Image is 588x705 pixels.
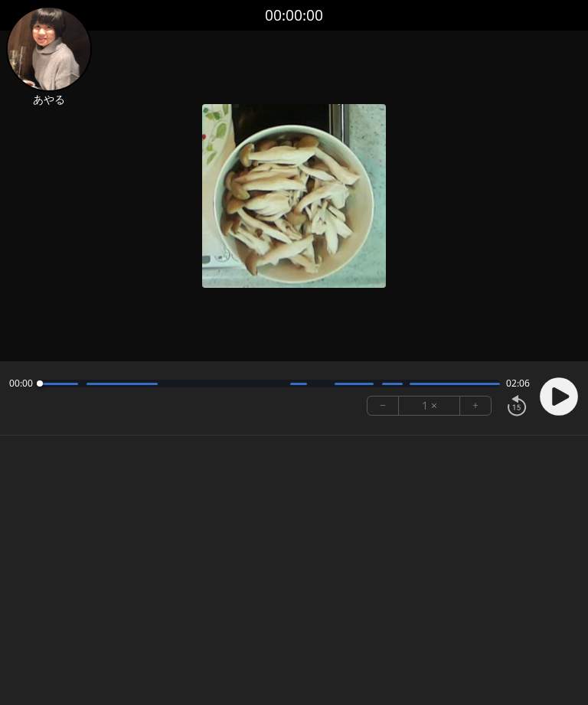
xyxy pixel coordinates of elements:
[506,377,530,390] span: 02:06
[399,397,460,415] div: 1 ×
[367,397,399,415] button: −
[202,104,386,288] img: Poster Image
[460,397,491,415] button: +
[6,92,92,107] p: あやる
[9,377,33,390] span: 00:00
[265,5,323,27] a: 00:00:00
[6,6,92,92] img: AN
